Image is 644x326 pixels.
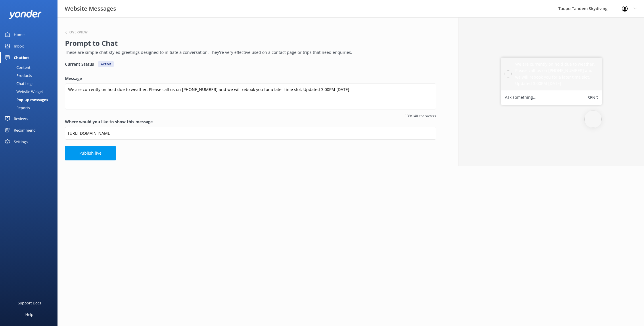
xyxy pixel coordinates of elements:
div: Content [3,63,30,71]
div: Recommend [14,124,36,136]
input: https://www.example.com/page [65,127,436,140]
span: 139/140 characters [65,113,436,119]
a: Content [3,63,57,71]
div: Settings [14,136,28,147]
img: yonder-white-logo.png [9,10,42,19]
div: Help [25,309,33,320]
h2: Prompt to Chat [65,38,433,49]
div: Inbox [14,40,24,52]
button: Publish live [65,146,116,160]
div: Pop-up messages [3,96,48,104]
div: Support Docs [18,297,41,309]
a: Website Widget [3,88,57,96]
p: These are simple chat-styled greetings designed to initiate a conversation. They're very effectiv... [65,49,433,56]
div: Reviews [14,113,28,124]
a: Products [3,71,57,79]
a: Reports [3,104,57,112]
h6: Overview [69,31,88,34]
h5: We are currently on hold due to weather. Please call us on [PHONE_NUMBER] and we will rebook you ... [515,61,598,87]
div: Active [98,61,114,67]
button: Send [588,94,598,101]
label: Where would you like to show this message [65,119,436,125]
div: Chatbot [14,52,29,63]
button: Overview [65,31,88,34]
div: Home [14,29,24,40]
div: Products [3,71,32,79]
label: Ask something... [505,94,536,101]
label: Message [65,75,436,82]
textarea: We are currently on hold due to weather. Please call us on [PHONE_NUMBER] and we will rebook you ... [65,84,436,109]
div: Chat Logs [3,79,33,88]
div: Website Widget [3,88,43,96]
a: Pop-up messages [3,96,57,104]
div: Reports [3,104,30,112]
h3: Website Messages [65,4,116,13]
a: Chat Logs [3,79,57,88]
h4: Current Status [65,61,94,67]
